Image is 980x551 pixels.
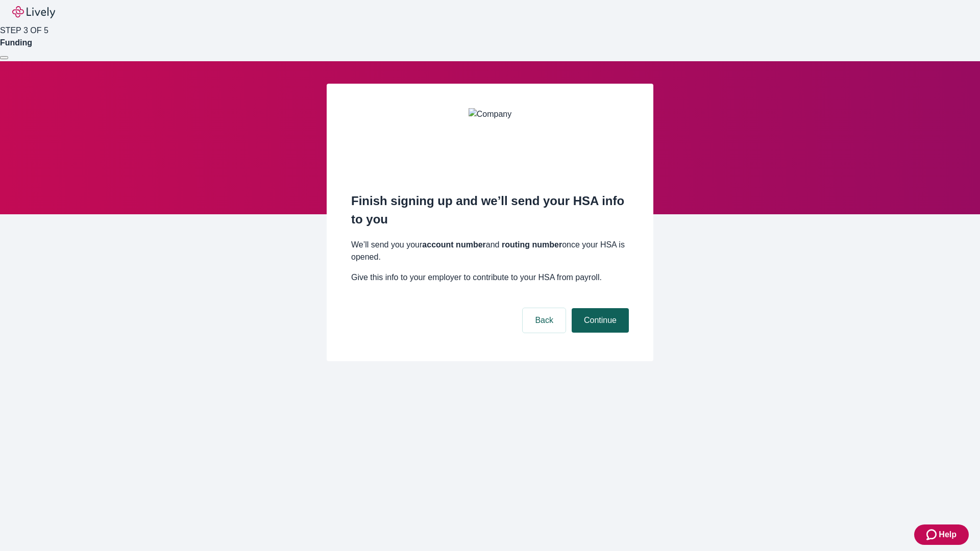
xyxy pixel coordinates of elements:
[939,529,957,541] span: Help
[469,108,511,169] img: Company
[502,240,562,249] strong: routing number
[351,192,629,229] h2: Finish signing up and we’ll send your HSA info to you
[926,529,939,541] svg: Zendesk support icon
[351,271,629,284] p: Give this info to your employer to contribute to your HSA from payroll.
[351,239,629,263] p: We’ll send you your and once your HSA is opened.
[422,240,485,249] strong: account number
[572,308,629,333] button: Continue
[12,6,55,18] img: Lively
[523,308,566,333] button: Back
[914,524,969,545] button: Zendesk support iconHelp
